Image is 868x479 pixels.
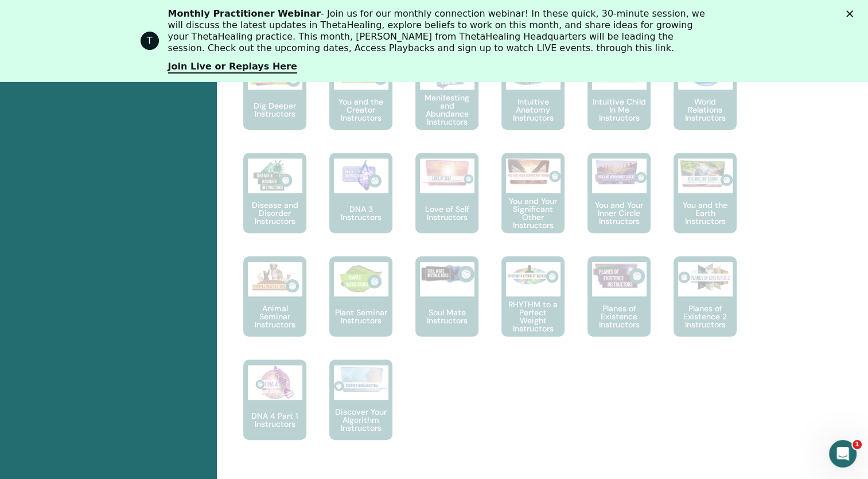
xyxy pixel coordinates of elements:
p: World Relations Instructors [674,98,737,122]
a: You and Your Inner Circle Instructors You and Your Inner Circle Instructors [587,153,651,256]
p: Soul Mate Instructors [415,308,478,325]
a: Discover Your Algorithm Instructors Discover Your Algorithm Instructors [329,360,392,463]
img: Animal Seminar Instructors [248,262,302,296]
p: You and the Earth Instructors [674,201,737,225]
img: You and Your Inner Circle Instructors [592,159,647,186]
p: You and Your Inner Circle Instructors [587,201,651,225]
img: Disease and Disorder Instructors [248,159,302,193]
p: Animal Seminar Instructors [243,304,306,329]
p: Intuitive Child In Me Instructors [587,98,651,122]
div: Close [846,10,858,17]
a: Dig Deeper Instructors Dig Deeper Instructors [243,49,306,153]
a: Soul Mate Instructors Soul Mate Instructors [415,256,478,360]
p: Disease and Disorder Instructors [243,201,306,225]
div: Profile image for ThetaHealing [141,32,159,50]
a: You and the Creator Instructors You and the Creator Instructors [329,49,392,153]
a: Animal Seminar Instructors Animal Seminar Instructors [243,256,306,360]
a: DNA 3 Instructors DNA 3 Instructors [329,153,392,256]
img: RHYTHM to a Perfect Weight Instructors [506,262,560,289]
a: Intuitive Child In Me Instructors Intuitive Child In Me Instructors [587,49,651,153]
p: Intuitive Anatomy Instructors [501,98,565,122]
img: Discover Your Algorithm Instructors [334,365,388,393]
a: Plant Seminar Instructors Plant Seminar Instructors [329,256,392,360]
a: DNA 4 Part 1 Instructors DNA 4 Part 1 Instructors [243,360,306,463]
img: Love of Self Instructors [420,159,474,187]
img: Planes of Existence Instructors [592,262,647,290]
a: You and the Earth Instructors You and the Earth Instructors [674,153,737,256]
a: World Relations Instructors World Relations Instructors [674,49,737,153]
p: Discover Your Algorithm Instructors [329,408,392,432]
img: Soul Mate Instructors [420,262,474,286]
a: Planes of Existence Instructors Planes of Existence Instructors [587,256,651,360]
span: 1 [853,440,862,449]
img: Planes of Existence 2 Instructors [678,262,733,292]
a: You and Your Significant Other Instructors You and Your Significant Other Instructors [501,153,565,256]
a: Love of Self Instructors Love of Self Instructors [415,153,478,256]
p: Planes of Existence 2 Instructors [674,304,737,329]
p: Manifesting and Abundance Instructors [415,94,478,126]
a: Manifesting and Abundance Instructors Manifesting and Abundance Instructors [415,49,478,153]
p: Love of Self Instructors [415,205,478,221]
p: You and Your Significant Other Instructors [501,197,565,229]
p: Plant Seminar Instructors [329,308,392,325]
div: - Join us for our monthly connection webinar! In these quick, 30-minute session, we will discuss ... [168,8,710,54]
img: You and the Earth Instructors [678,159,733,188]
a: RHYTHM to a Perfect Weight Instructors RHYTHM to a Perfect Weight Instructors [501,256,565,360]
p: RHYTHM to a Perfect Weight Instructors [501,300,565,333]
p: DNA 4 Part 1 Instructors [243,412,306,428]
a: Disease and Disorder Instructors Disease and Disorder Instructors [243,153,306,256]
p: DNA 3 Instructors [329,205,392,221]
p: Planes of Existence Instructors [587,304,651,329]
a: Planes of Existence 2 Instructors Planes of Existence 2 Instructors [674,256,737,360]
a: Join Live or Replays Here [168,61,297,74]
b: Monthly Practitioner Webinar [168,8,321,19]
iframe: Intercom live chat [829,440,857,468]
a: Intuitive Anatomy Instructors Intuitive Anatomy Instructors [501,49,565,153]
img: DNA 3 Instructors [334,159,388,193]
p: Dig Deeper Instructors [243,102,306,118]
img: DNA 4 Part 1 Instructors [248,365,302,400]
img: You and Your Significant Other Instructors [506,159,560,184]
p: You and the Creator Instructors [329,98,392,122]
img: Plant Seminar Instructors [334,262,388,296]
